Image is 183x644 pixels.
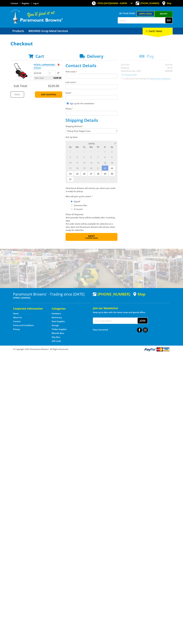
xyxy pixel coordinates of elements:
[93,292,130,296] div: [PHONE_NUMBER]
[34,63,56,69] a: PETROL LAWNMOWER - 410mm
[118,17,165,23] input: Search
[109,149,115,154] span: 2
[66,195,117,198] label: Who will pick up the order?
[102,165,108,171] span: 22
[66,118,117,123] h2: Shipping Details
[153,29,162,33] span: (1 item)
[109,171,115,176] span: 30
[144,347,170,352] img: PayPal, Mastercard, Visa accepted
[66,213,115,231] em: Photo ID Required. Non-preorder items will be available after 5 working days Pre-order items will...
[95,176,101,182] span: 4
[10,91,24,98] a: Print
[67,165,74,171] span: 17
[10,347,173,352] div: ® Copyright 2025 Paramount Browns'. All Rights Reserved.
[71,204,72,206] input: Please select who will pick up the order.
[74,171,81,176] span: 25
[102,149,108,154] span: 1
[95,145,101,149] span: Th
[95,149,101,154] span: 31
[52,307,85,310] h5: Categories
[81,160,88,165] span: 12
[52,340,61,342] a: Go to the Gift Cards page
[138,318,148,324] button: Join
[95,165,101,171] span: 21
[13,63,29,79] img: PETROL LAWNMOWER - 410mm
[52,316,62,319] a: Go to the Machinery page
[67,160,74,165] span: 10
[102,171,108,176] span: 29
[35,91,62,98] a: Keep Shopping
[93,306,170,310] h5: Join our Newsletter
[66,233,117,241] button: Next Confirm order
[88,149,94,154] span: 30
[81,165,88,171] span: 19
[88,160,94,165] span: 13
[97,2,127,5] span: OPEN [DATE]
[74,149,81,154] span: 28
[102,176,108,182] span: 5
[66,187,116,193] em: Paramount Browns will contact you when your order is ready for pickup
[22,2,29,5] a: Go to the registration page
[66,95,117,100] input: Please enter your email address.
[93,318,138,324] input: Your email address
[74,160,81,165] span: 11
[66,107,117,110] label: Phone
[74,145,81,149] span: Mo
[66,70,117,73] label: First name
[13,316,22,319] a: Go to the About Us page
[81,171,88,176] span: 26
[52,332,64,335] a: Go to the Wheelie Bins page
[88,234,95,238] span: Next
[14,84,27,88] span: Sub Total
[81,154,88,160] span: 5
[102,160,108,165] span: 15
[13,292,90,296] h3: Paramount Browns' - Trading since [DATE]
[66,81,117,84] label: Last name
[67,154,74,160] span: 3
[52,324,59,327] a: Go to the Storage page
[88,165,94,171] span: 20
[13,312,19,315] a: Go to the Home page
[95,160,101,165] span: 14
[102,145,108,149] span: Fr
[11,2,18,5] a: Go to the Contact page
[109,165,115,171] span: 23
[71,208,72,210] input: Please select who will pick up the order.
[109,160,115,165] span: 16
[74,176,81,182] span: 1
[66,91,117,94] label: Email
[71,201,72,202] input: Please select who will pick up the order.
[66,125,117,128] label: Shipping Method
[109,154,115,160] span: 9
[34,76,62,80] p: Item total:
[54,76,61,80] span: $229.00
[71,237,112,239] span: Confirm order
[95,171,101,176] span: 28
[10,9,63,24] img: Paramount Browns'
[66,111,117,116] input: Please enter your telephone number.
[33,2,39,5] a: Log in
[109,145,115,149] span: Sa
[118,11,136,16] span: Set your store
[13,328,20,331] a: Go to the Privacy page
[109,176,115,182] span: 6
[52,336,60,339] a: Go to the Skip Bins page
[81,149,88,154] span: 29
[88,145,94,149] span: We
[70,102,94,105] label: Sign up for the newsletter
[52,328,67,331] a: Go to the Timber Supplies page
[81,145,88,149] span: Tu
[66,63,117,68] h2: Contact Details
[88,142,95,145] span: [DATE]
[66,84,117,89] input: Please enter your last name.
[58,63,59,66] a: Remove from cart
[73,203,88,208] label: Someone Else
[10,41,173,46] h1: Checkout
[143,28,173,34] div: Cart
[13,307,46,310] h5: Corporate Information
[74,165,81,171] span: 18
[88,176,94,182] span: 3
[102,154,108,160] span: 8
[95,154,101,160] span: 7
[93,311,170,314] p: Keep up to date with the latest news and special offers.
